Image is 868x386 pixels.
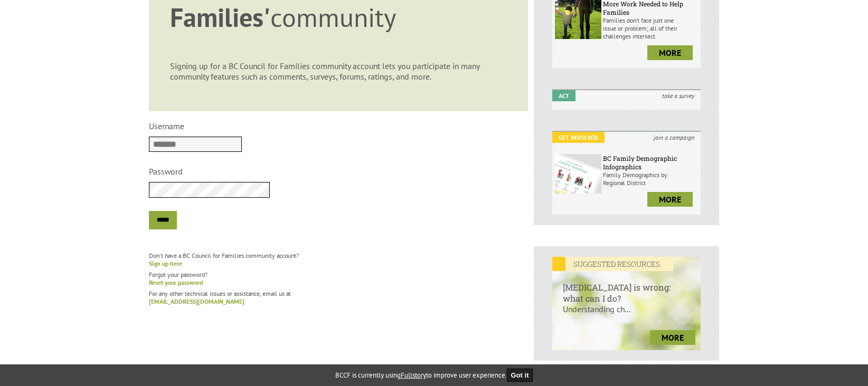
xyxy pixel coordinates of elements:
[552,304,701,325] p: Understanding ch...
[647,192,693,207] a: more
[552,271,701,304] h6: [MEDICAL_DATA] is wrong: what can I do?
[170,61,507,82] p: Signing up for a BC Council for Families community account lets you participate in many community...
[552,132,605,143] em: Get Involved
[647,132,701,143] i: join a campaign
[401,371,426,380] a: Fullstory
[647,45,693,60] a: more
[603,171,698,187] p: Family Demographics by Regional District
[149,121,184,131] label: Username
[507,369,533,382] button: Got it
[149,252,528,267] p: Don't have a BC Council for Families community account?
[149,297,244,305] a: [EMAIL_ADDRESS][DOMAIN_NAME]
[149,278,203,286] a: Reset your password
[149,289,528,305] p: For any other technical issues or assistance, email us at
[149,166,183,177] label: Password
[650,330,695,345] a: more
[656,90,701,101] i: take a survey
[603,16,698,40] p: Families don’t face just one issue or problem; all of their challenges intersect.
[149,259,182,267] a: Sign up here
[552,257,673,271] em: SUGGESTED RESOURCES
[552,90,575,101] em: Act
[149,271,528,286] p: Forgot your password?
[603,154,698,171] h6: BC Family Demographic Infographics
